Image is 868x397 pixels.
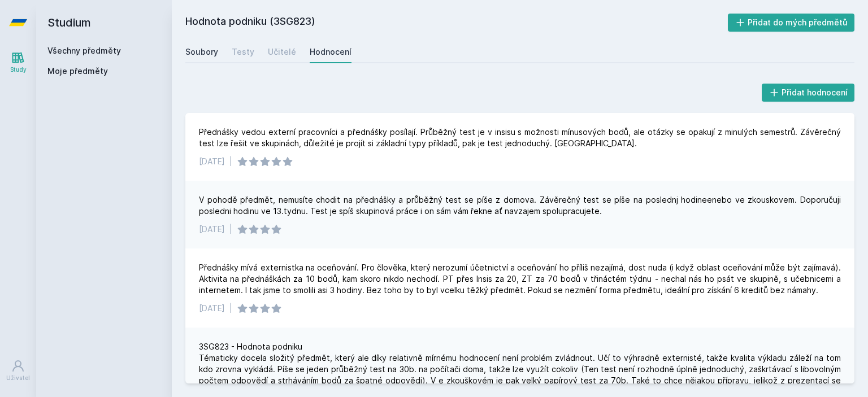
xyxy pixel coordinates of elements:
[310,41,351,63] a: Hodnocení
[229,303,232,314] div: |
[199,194,841,217] div: V pohodě předmět, nemusíte chodit na přednášky a průběžný test se píše z domova. Závěrečný test s...
[185,46,218,58] div: Soubory
[199,156,225,167] div: [DATE]
[2,354,34,388] a: Uživatel
[232,41,254,63] a: Testy
[268,41,296,63] a: Učitelé
[229,224,232,235] div: |
[199,262,841,296] div: Přednášky mívá externistka na oceňování. Pro člověka, který nerozumí účetnictví a oceňování ho př...
[6,374,30,382] div: Uživatel
[47,46,121,55] a: Všechny předměty
[762,84,855,102] button: Přidat hodnocení
[199,126,841,149] div: Přednášky vedou externí pracovníci a přednášky posílají. Průběžný test je v insisu s možnosti mín...
[199,303,225,314] div: [DATE]
[185,14,728,32] h2: Hodnota podniku (3SG823)
[199,224,225,235] div: [DATE]
[10,66,27,74] div: Study
[728,14,855,32] button: Přidat do mých předmětů
[310,46,351,58] div: Hodnocení
[232,46,254,58] div: Testy
[2,45,34,80] a: Study
[185,41,218,63] a: Soubory
[229,156,232,167] div: |
[268,46,296,58] div: Učitelé
[47,66,108,77] span: Moje předměty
